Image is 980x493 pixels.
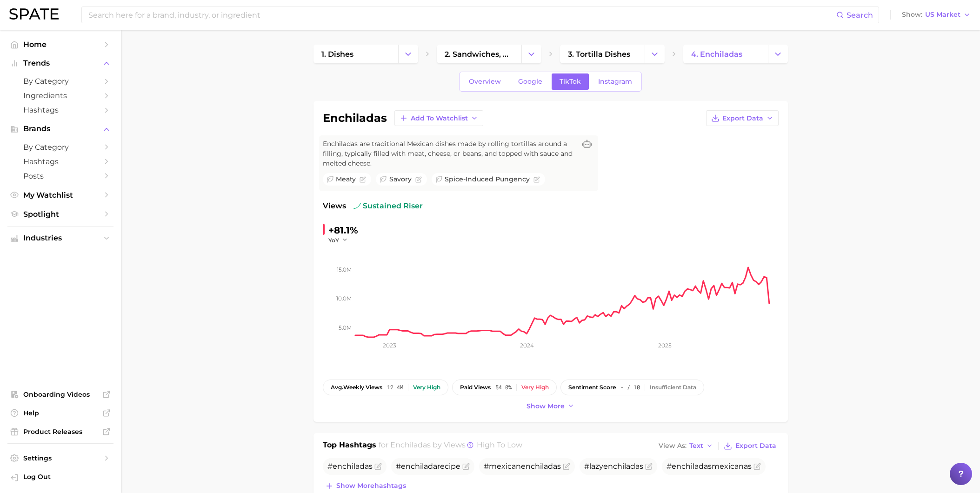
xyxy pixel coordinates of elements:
[374,463,382,470] button: Flag as miscategorized or irrelevant
[510,73,550,90] a: Google
[768,45,788,63] button: Change Category
[7,74,113,88] a: by Category
[477,440,522,449] span: high to low
[721,440,778,453] button: Export Data
[7,425,113,439] a: Product Releases
[7,122,113,136] button: Brands
[902,12,922,17] span: Show
[331,384,343,391] abbr: average
[390,440,431,449] span: enchiladas
[413,384,440,391] div: Very high
[689,443,703,448] span: Text
[331,384,382,391] span: weekly views
[521,45,541,63] button: Change Category
[323,440,376,453] h1: Top Hashtags
[460,384,491,391] span: paid views
[387,384,403,391] span: 12.4m
[461,73,509,90] a: Overview
[469,78,501,86] span: Overview
[7,207,113,221] a: Spotlight
[389,174,412,184] span: savory
[560,78,581,86] span: TikTok
[23,454,98,462] span: Settings
[645,463,653,470] button: Flag as miscategorized or irrelevant
[7,406,113,420] a: Help
[722,114,763,122] span: Export Data
[735,442,776,450] span: Export Data
[23,172,98,180] span: Posts
[360,176,366,183] button: Flag as miscategorized or irrelevant
[7,140,113,154] a: by Category
[527,402,565,410] span: Show more
[23,390,98,399] span: Onboarding Videos
[925,12,960,17] span: US Market
[520,342,534,349] tspan: 2024
[524,400,577,413] button: Show more
[336,482,406,490] span: Show more hashtags
[847,11,873,20] span: Search
[753,463,761,470] button: Flag as miscategorized or irrelevant
[445,50,513,59] span: 2. sandwiches, pizzas & tortilla dishes
[672,462,712,471] span: enchiladas
[452,380,557,395] button: paid views54.0%Very high
[339,324,352,331] tspan: 5.0m
[23,91,98,100] span: Ingredients
[9,8,59,20] img: SPATE
[23,143,98,152] span: by Category
[23,210,98,219] span: Spotlight
[23,40,98,49] span: Home
[7,387,113,401] a: Onboarding Videos
[7,188,113,202] a: My Watchlist
[521,462,561,471] span: enchiladas
[23,427,98,436] span: Product Releases
[396,462,460,471] span: #enchiladarecipe
[415,176,422,183] button: Flag as miscategorized or irrelevant
[23,157,98,166] span: Hashtags
[7,56,113,70] button: Trends
[23,77,98,86] span: by Category
[568,384,616,391] span: sentiment score
[336,295,352,302] tspan: 10.0m
[900,9,973,21] button: ShowUS Market
[533,176,540,183] button: Flag as miscategorized or irrelevant
[383,342,396,349] tspan: 2023
[603,462,643,471] span: enchiladas
[645,45,665,63] button: Change Category
[568,50,630,59] span: 3. tortilla dishes
[462,463,470,470] button: Flag as miscategorized or irrelevant
[398,45,418,63] button: Change Category
[445,174,530,184] span: spice-induced pungency
[521,384,549,391] div: Very high
[333,462,373,471] span: enchiladas
[560,380,704,395] button: sentiment score- / 10Insufficient Data
[23,409,98,417] span: Help
[552,73,589,90] a: TikTok
[650,384,696,391] div: Insufficient Data
[518,78,542,86] span: Google
[560,45,645,63] a: 3. tortilla dishes
[563,463,570,470] button: Flag as miscategorized or irrelevant
[87,7,836,23] input: Search here for a brand, industry, or ingredient
[590,73,640,90] a: Instagram
[691,50,742,59] span: 4. enchiladas
[706,110,779,126] button: Export Data
[584,462,643,471] span: #lazy
[23,234,98,242] span: Industries
[7,154,113,169] a: Hashtags
[7,231,113,245] button: Industries
[327,462,373,471] span: #
[411,114,468,122] span: Add to Watchlist
[321,50,353,59] span: 1. dishes
[23,106,98,114] span: Hashtags
[23,473,106,481] span: Log Out
[7,169,113,183] a: Posts
[323,200,346,212] span: Views
[7,88,113,103] a: Ingredients
[323,139,576,168] span: Enchiladas are traditional Mexican dishes made by rolling tortillas around a filling, typically f...
[484,462,561,471] span: #mexican
[7,37,113,52] a: Home
[379,440,522,453] h2: for by Views
[328,236,339,244] span: YoY
[336,174,356,184] span: meaty
[337,266,352,273] tspan: 15.0m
